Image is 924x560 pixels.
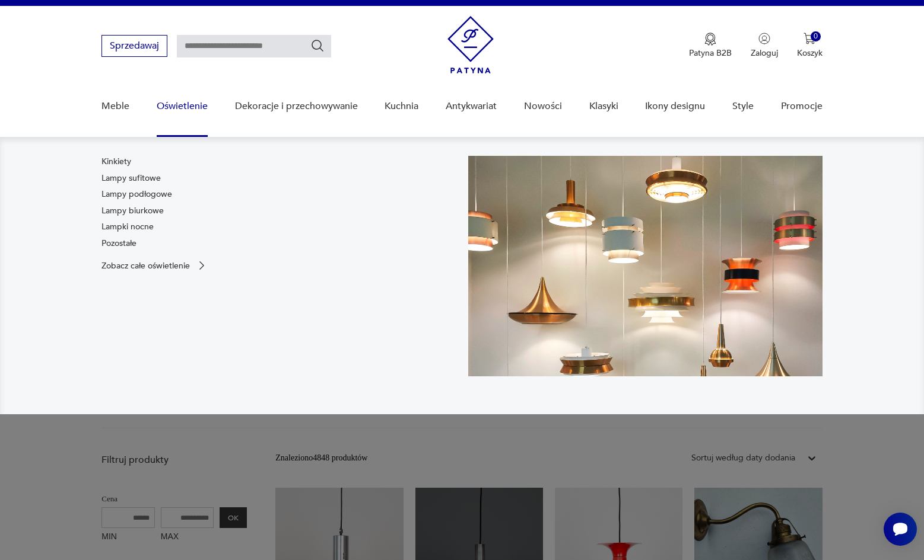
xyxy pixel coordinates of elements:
a: Klasyki [589,84,618,129]
a: Lampy biurkowe [101,205,164,217]
p: Zobacz całe oświetlenie [101,262,190,270]
img: a9d990cd2508053be832d7f2d4ba3cb1.jpg [468,156,823,376]
img: Patyna - sklep z meblami i dekoracjami vintage [447,16,494,73]
p: Koszyk [797,47,823,59]
a: Kuchnia [385,84,418,129]
a: Meble [101,84,129,129]
a: Pozostałe [101,238,136,249]
a: Ikona medaluPatyna B2B [689,33,732,59]
button: Patyna B2B [689,33,732,59]
a: Promocje [781,84,823,129]
a: Ikony designu [645,84,705,129]
p: Zaloguj [751,47,778,59]
button: Szukaj [310,39,325,53]
img: Ikona koszyka [804,33,815,44]
a: Lampki nocne [101,221,154,233]
button: Zaloguj [751,33,778,59]
img: Ikona medalu [704,33,716,46]
a: Kinkiety [101,156,131,168]
a: Antykwariat [446,84,497,129]
div: 0 [811,31,821,41]
a: Zobacz całe oświetlenie [101,260,208,271]
button: Sprzedawaj [101,35,167,57]
p: Patyna B2B [689,47,732,59]
iframe: Smartsupp widget button [884,513,917,546]
a: Sprzedawaj [101,43,167,51]
a: Oświetlenie [157,84,208,129]
a: Lampy sufitowe [101,172,161,184]
a: Style [732,84,754,129]
button: 0Koszyk [797,33,823,59]
img: Ikonka użytkownika [758,33,770,44]
a: Nowości [524,84,562,129]
a: Dekoracje i przechowywanie [235,84,358,129]
a: Lampy podłogowe [101,188,172,200]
